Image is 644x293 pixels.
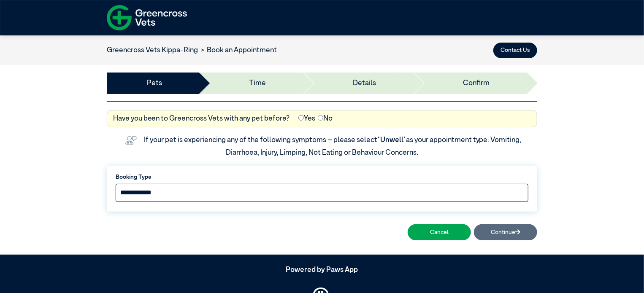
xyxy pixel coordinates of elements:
[144,137,523,156] label: If your pet is experiencing any of the following symptoms – please select as your appointment typ...
[377,137,406,144] span: “Unwell”
[122,133,140,148] img: vet
[107,2,187,33] img: f-logo
[113,113,290,124] label: Have you been to Greencross Vets with any pet before?
[318,113,333,124] label: No
[107,266,537,274] h5: Powered by Paws App
[408,224,471,240] button: Cancel
[116,173,528,181] label: Booking Type
[298,113,315,124] label: Yes
[147,78,162,89] a: Pets
[493,43,537,58] button: Contact Us
[107,45,277,56] nav: breadcrumb
[298,115,304,121] input: Yes
[198,45,277,56] li: Book an Appointment
[107,47,198,54] a: Greencross Vets Kippa-Ring
[318,115,323,121] input: No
